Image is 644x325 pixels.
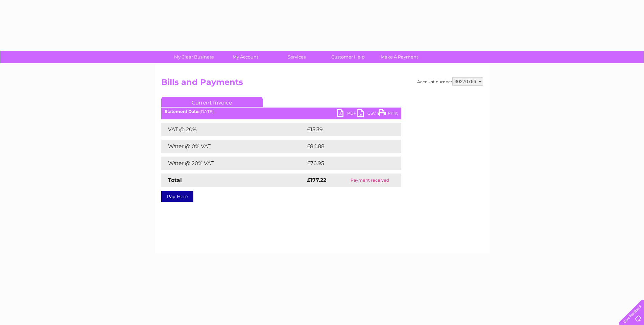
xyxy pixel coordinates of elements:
a: Make A Payment [372,51,427,63]
a: Services [269,51,325,63]
h2: Bills and Payments [161,77,483,90]
div: [DATE] [161,109,401,114]
div: Account number [417,77,483,86]
a: My Account [217,51,273,63]
a: Pay Here [161,191,193,202]
td: Water @ 0% VAT [161,140,305,153]
strong: Total [168,177,182,183]
td: £76.95 [305,157,388,170]
a: Print [378,109,398,119]
td: Payment received [339,173,401,187]
a: Customer Help [320,51,376,63]
strong: £177.22 [307,177,326,183]
a: PDF [337,109,357,119]
td: Water @ 20% VAT [161,157,305,170]
a: CSV [357,109,378,119]
td: £15.39 [305,123,387,136]
td: VAT @ 20% [161,123,305,136]
b: Statement Date: [165,109,199,114]
a: My Clear Business [166,51,222,63]
a: Current Invoice [161,97,263,107]
td: £84.88 [305,140,388,153]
